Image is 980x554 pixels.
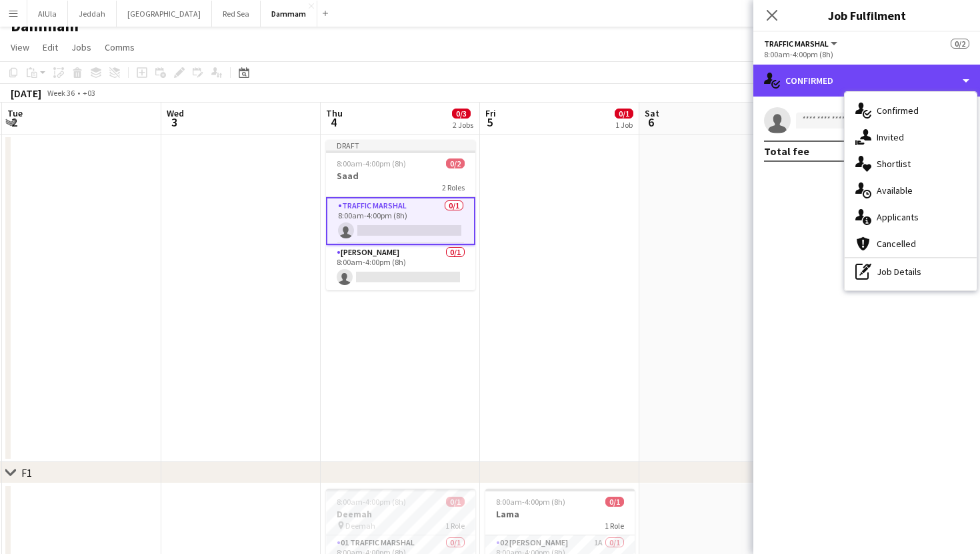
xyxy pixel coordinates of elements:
[326,245,475,290] app-card-role: [PERSON_NAME]0/18:00am-4:00pm (8h)
[326,197,475,245] app-card-role: Traffic Marshal0/18:00am-4:00pm (8h)
[326,140,475,150] div: Draft
[99,39,140,56] a: Comms
[615,109,633,119] span: 0/1
[845,124,977,150] div: Invited
[496,497,565,507] span: 8:00am-4:00pm (8h)
[483,115,496,130] span: 5
[445,521,465,531] span: 1 Role
[485,508,635,520] h3: Lama
[645,107,659,119] span: Sat
[845,258,977,285] div: Job Details
[326,140,475,290] app-job-card: Draft8:00am-4:00pm (8h)0/2Saad2 RolesTraffic Marshal0/18:00am-4:00pm (8h) [PERSON_NAME]0/18:00am-...
[845,150,977,177] div: Shortlist
[615,120,633,130] div: 1 Job
[165,115,184,130] span: 3
[753,65,980,97] div: Confirmed
[605,521,624,531] span: 1 Role
[845,177,977,204] div: Available
[71,41,91,53] span: Jobs
[643,115,659,130] span: 6
[764,39,839,49] button: Traffic Marshal
[117,1,212,27] button: [GEOGRAPHIC_DATA]
[764,39,829,49] span: Traffic Marshal
[753,7,980,24] h3: Job Fulfilment
[845,204,977,230] div: Applicants
[37,39,63,56] a: Edit
[337,497,406,507] span: 8:00am-4:00pm (8h)
[485,107,496,119] span: Fri
[212,1,261,27] button: Red Sea
[11,41,29,53] span: View
[446,158,465,168] span: 0/2
[764,144,809,158] div: Total fee
[66,39,97,56] a: Jobs
[27,1,68,27] button: AlUla
[605,497,624,507] span: 0/1
[326,170,475,182] h3: Saad
[44,88,77,98] span: Week 36
[83,88,95,98] div: +03
[845,230,977,257] div: Cancelled
[7,107,23,119] span: Tue
[326,107,343,119] span: Thu
[453,120,473,130] div: 2 Jobs
[326,508,475,520] h3: Deemah
[261,1,317,27] button: Dammam
[5,39,35,56] a: View
[11,87,41,100] div: [DATE]
[324,115,343,130] span: 4
[337,158,406,168] span: 8:00am-4:00pm (8h)
[43,41,58,53] span: Edit
[446,497,465,507] span: 0/1
[442,182,465,192] span: 2 Roles
[68,1,117,27] button: Jeddah
[21,466,32,479] div: F1
[452,109,471,119] span: 0/3
[167,107,184,119] span: Wed
[105,41,135,53] span: Comms
[951,39,969,49] span: 0/2
[764,49,969,59] div: 8:00am-4:00pm (8h)
[345,521,375,531] span: Deemah
[845,97,977,124] div: Confirmed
